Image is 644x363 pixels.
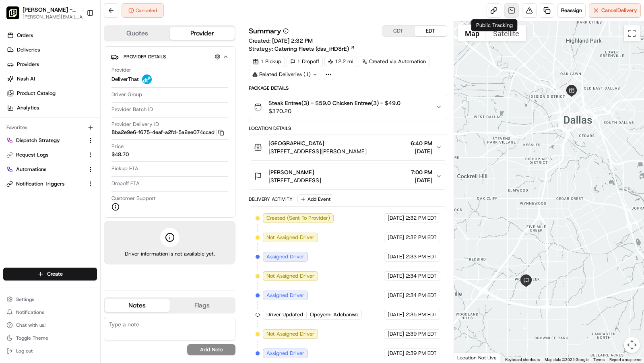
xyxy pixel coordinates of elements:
span: Assigned Driver [266,292,304,299]
span: Opeyemi Adebanwo [310,311,358,318]
span: Not Assigned Driver [266,234,314,241]
div: Start new chat [36,76,132,85]
span: [DATE] [388,234,404,241]
span: $48.70 [111,151,129,158]
span: Pylon [80,199,97,205]
a: Terms [593,357,605,362]
span: Price [111,143,124,150]
span: [DATE] 2:32 PM [272,37,313,44]
button: Request Logs [3,148,97,161]
button: Notes [105,299,170,312]
div: Related Deliveries (1) [249,69,321,80]
div: Public Tracking [471,19,518,31]
span: Chat with us! [16,322,45,328]
span: [DATE] [411,147,432,155]
span: Providers [17,61,39,68]
span: [PERSON_NAME] [268,168,314,176]
span: Provider Delivery ID [111,121,159,128]
span: Notifications [16,309,44,316]
span: Driver Group [111,91,142,98]
button: Flags [170,299,235,312]
a: Dispatch Strategy [6,137,84,144]
a: Notification Triggers [6,180,84,188]
span: • [67,146,70,153]
div: Package Details [249,85,447,91]
a: Powered byPylon [57,199,97,205]
span: DeliverThat [111,76,139,83]
a: Nash AI [3,72,100,85]
span: [DATE] [71,146,88,153]
span: 2:34 PM EDT [406,272,437,280]
button: EDT [415,26,447,36]
span: Create [47,270,63,278]
span: [STREET_ADDRESS] [268,176,321,184]
span: 2:39 PM EDT [406,330,437,338]
span: Driver information is not available yet. [125,250,215,258]
div: Favorites [3,121,97,134]
div: 12.2 mi [324,56,357,67]
button: Notifications [3,307,97,318]
span: Deliveries [17,46,40,54]
span: Log out [16,348,33,354]
span: [PERSON_NAME] [25,124,65,131]
button: Add Event [297,194,333,204]
span: [STREET_ADDRESS][PERSON_NAME] [268,147,367,155]
button: Create [3,268,97,280]
span: Orders [17,32,33,39]
img: 4281594248423_2fcf9dad9f2a874258b8_72.png [17,76,31,91]
span: Dropoff ETA [111,180,140,187]
button: Show street map [458,25,486,41]
button: Chat with us! [3,320,97,331]
button: [PERSON_NAME] - [GEOGRAPHIC_DATA] [23,6,78,14]
button: Reassign [557,3,586,18]
div: 1 Pickup [249,56,285,67]
span: Notification Triggers [16,180,64,188]
span: Not Assigned Driver [266,272,314,280]
button: See all [125,103,147,112]
span: 2:34 PM EDT [406,292,437,299]
span: [DATE] [388,292,404,299]
span: Steak Entree(3) - $59.0 Chicken Entree(3) - $49.0 [268,99,400,107]
button: Keyboard shortcuts [505,357,540,363]
span: [GEOGRAPHIC_DATA] [268,139,324,147]
input: Clear [21,52,133,60]
button: Provider [170,27,235,40]
img: profile_deliverthat_partner.png [142,74,152,84]
a: Product Catalog [3,87,100,100]
span: Not Assigned Driver [266,330,314,338]
span: 2:32 PM EDT [406,234,437,241]
span: Analytics [17,104,39,111]
button: Toggle fullscreen view [624,25,640,41]
img: Google [456,352,483,363]
a: Catering Fleets (dss_iHD8rE) [275,45,355,53]
a: Orders [3,29,100,42]
div: 📗 [8,180,14,187]
span: 6:40 PM [411,139,432,147]
div: Location Details [249,125,447,132]
img: Brittany Newman [8,138,21,151]
span: Product Catalog [17,90,56,97]
span: Request Logs [16,151,48,159]
div: Created via Automation [359,56,429,67]
span: Nash AI [17,75,35,82]
span: Automations [16,166,46,173]
p: Welcome 👋 [8,32,147,45]
span: Knowledge Base [16,179,62,188]
span: Provider Details [124,54,166,60]
span: API Documentation [76,179,129,188]
span: Created: [249,37,313,45]
div: 1 Dropoff [287,56,323,67]
img: Brittany Newman [8,117,21,130]
span: 2:33 PM EDT [406,253,437,260]
span: Map data ©2025 Google [545,357,588,362]
a: Analytics [3,101,100,114]
div: Location Not Live [454,353,500,363]
span: • [67,124,70,131]
a: Request Logs [6,151,84,159]
span: Assigned Driver [266,253,304,260]
button: [PERSON_NAME][EMAIL_ADDRESS][DOMAIN_NAME] [23,14,87,20]
span: Dispatch Strategy [16,137,60,144]
button: Canceled [122,3,164,18]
